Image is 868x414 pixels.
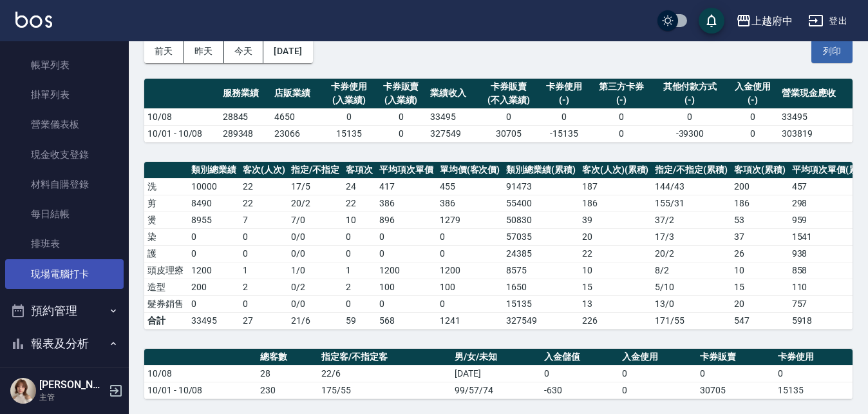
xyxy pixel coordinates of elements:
a: 現場電腦打卡 [5,259,124,289]
td: 55400 [503,195,579,212]
td: 0 [619,365,697,382]
td: 0 [240,295,288,312]
td: 39 [579,212,652,228]
a: 現金收支登錄 [5,140,124,170]
td: 13 [579,295,652,312]
div: 上越府中 [751,13,793,29]
th: 服務業績 [220,79,272,109]
td: 7 [240,212,288,228]
td: 20 [731,295,789,312]
td: 28845 [220,108,272,125]
td: 0 [653,108,727,125]
td: 22 [240,178,288,195]
td: 417 [376,178,437,195]
div: 卡券使用 [542,80,587,94]
td: 155 / 31 [652,195,731,212]
td: 30705 [697,382,775,399]
td: 10/01 - 10/08 [144,125,220,142]
td: 合計 [144,312,188,329]
th: 總客數 [257,349,318,366]
td: 8490 [188,195,240,212]
td: 24 [343,178,376,195]
td: 0 [376,228,437,245]
button: 報表及分析 [5,327,124,360]
td: 0 [376,245,437,262]
td: 226 [579,312,652,329]
td: 10000 [188,178,240,195]
th: 入金使用 [619,349,697,366]
th: 卡券販賣 [697,349,775,366]
td: 0 [240,245,288,262]
a: 材料自購登錄 [5,170,124,199]
td: -15135 [538,125,590,142]
td: 0 [376,295,437,312]
td: 髮券銷售 [144,295,188,312]
td: 0 [478,108,538,125]
td: 燙 [144,212,188,228]
div: (-) [730,94,776,107]
th: 客次(人次)(累積) [579,162,652,179]
td: 1 [343,262,376,279]
td: 0 [697,365,775,382]
img: Logo [15,12,52,28]
div: 卡券使用 [326,80,372,94]
td: 33495 [427,108,479,125]
td: 10/08 [144,365,257,382]
td: -630 [541,382,619,399]
td: 20 / 2 [288,195,343,212]
div: (入業績) [378,94,424,107]
th: 男/女/未知 [451,349,541,366]
td: [DATE] [451,365,541,382]
td: 186 [731,195,789,212]
td: 0 [775,365,853,382]
th: 指定/不指定(累積) [652,162,731,179]
div: 入金使用 [730,80,776,94]
button: 預約管理 [5,294,124,328]
th: 指定/不指定 [288,162,343,179]
td: 33495 [778,108,853,125]
th: 營業現金應收 [778,79,853,109]
button: save [699,8,724,34]
td: 15 [579,279,652,295]
td: 20 [579,228,652,245]
td: 1200 [437,262,504,279]
h5: [PERSON_NAME] [39,379,105,391]
td: 100 [437,279,504,295]
td: 0 [437,245,504,262]
td: 染 [144,228,188,245]
div: 第三方卡券 [594,80,650,94]
td: 2 [343,279,376,295]
td: 26 [731,245,789,262]
td: 30705 [478,125,538,142]
a: 每日結帳 [5,199,124,229]
a: 排班表 [5,229,124,259]
td: 10/01 - 10/08 [144,382,257,399]
td: 50830 [503,212,579,228]
td: 386 [376,195,437,212]
td: 1279 [437,212,504,228]
td: 37 [731,228,789,245]
button: 昨天 [184,39,224,63]
td: 0 [343,245,376,262]
td: 91473 [503,178,579,195]
td: 0 / 0 [288,245,343,262]
div: 卡券販賣 [482,80,535,94]
th: 客項次 [343,162,376,179]
th: 入金儲值 [541,349,619,366]
td: 2 [240,279,288,295]
td: -39300 [653,125,727,142]
td: 15135 [503,295,579,312]
td: 10/08 [144,108,220,125]
button: 今天 [224,39,264,63]
td: 頭皮理療 [144,262,188,279]
td: 10 [579,262,652,279]
div: (-) [594,94,650,107]
td: 0 [727,125,779,142]
td: 547 [731,312,789,329]
td: 200 [731,178,789,195]
td: 0 [590,108,654,125]
td: 59 [343,312,376,329]
td: 171/55 [652,312,731,329]
td: 0 [590,125,654,142]
td: 1200 [376,262,437,279]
